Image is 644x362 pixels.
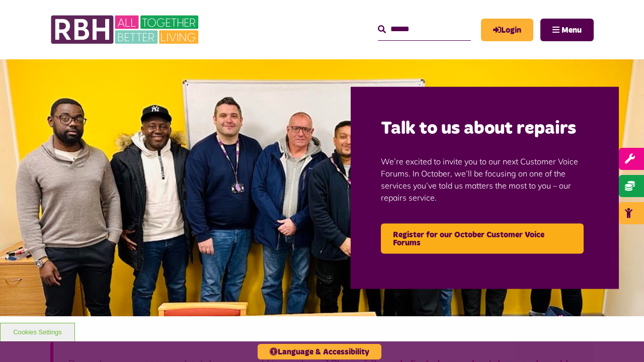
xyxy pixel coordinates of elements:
button: Navigation [540,19,594,41]
span: Menu [561,26,582,34]
p: We’re excited to invite you to our next Customer Voice Forums. In October, we’ll be focusing on o... [381,140,589,219]
h2: Talk to us about repairs [381,117,589,140]
a: Register for our October Customer Voice Forums [381,224,584,254]
button: Language & Accessibility [258,344,381,359]
a: MyRBH [481,19,533,41]
iframe: Netcall Web Assistant for live chat [599,317,644,362]
img: RBH [50,10,201,49]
